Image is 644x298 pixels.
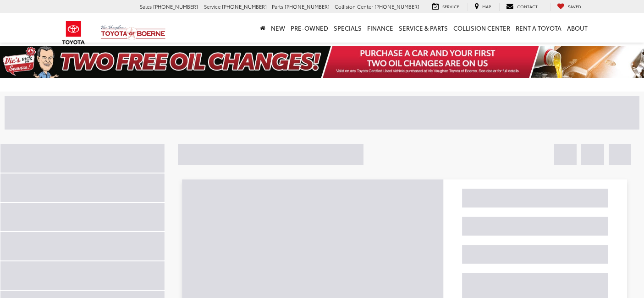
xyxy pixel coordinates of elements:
[100,25,166,41] img: Vic Vaughan Toyota of Boerne
[140,3,152,10] span: Sales
[568,3,581,9] span: Saved
[257,13,268,43] a: Home
[153,3,198,10] span: [PHONE_NUMBER]
[364,13,396,43] a: Finance
[374,3,419,10] span: [PHONE_NUMBER]
[482,3,491,9] span: Map
[442,3,459,9] span: Service
[204,3,220,10] span: Service
[288,13,331,43] a: Pre-Owned
[564,13,590,43] a: About
[499,3,545,11] a: Contact
[468,3,498,11] a: Map
[268,13,288,43] a: New
[222,3,267,10] span: [PHONE_NUMBER]
[517,3,538,9] span: Contact
[451,13,513,43] a: Collision Center
[335,3,373,10] span: Collision Center
[396,13,451,43] a: Service & Parts: Opens in a new tab
[550,3,588,11] a: My Saved Vehicles
[56,18,91,48] img: Toyota
[285,3,330,10] span: [PHONE_NUMBER]
[425,3,466,11] a: Service
[272,3,283,10] span: Parts
[331,13,364,43] a: Specials
[513,13,564,43] a: Rent a Toyota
